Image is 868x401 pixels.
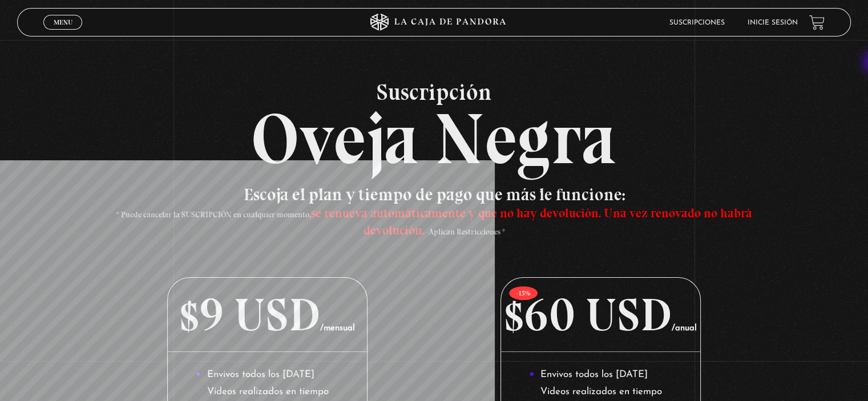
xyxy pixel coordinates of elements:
[672,324,697,333] span: /anual
[168,278,366,352] p: $9 USD
[100,186,767,237] h3: Escoja el plan y tiempo de pago que más le funcione:
[116,210,752,237] span: * Puede cancelar la SUSCRIPCIÓN en cualquier momento, - Aplican Restricciones *
[17,80,850,103] span: Suscripción
[501,278,700,352] p: $60 USD
[17,80,850,175] h2: Oveja Negra
[809,15,825,30] a: View your shopping cart
[50,29,76,37] span: Cerrar
[310,205,752,238] span: se renueva automáticamente y que no hay devolución. Una vez renovado no habrá devolución.
[669,19,725,26] a: Suscripciones
[748,19,798,26] a: Inicie sesión
[54,19,72,26] span: Menu
[320,324,355,333] span: /mensual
